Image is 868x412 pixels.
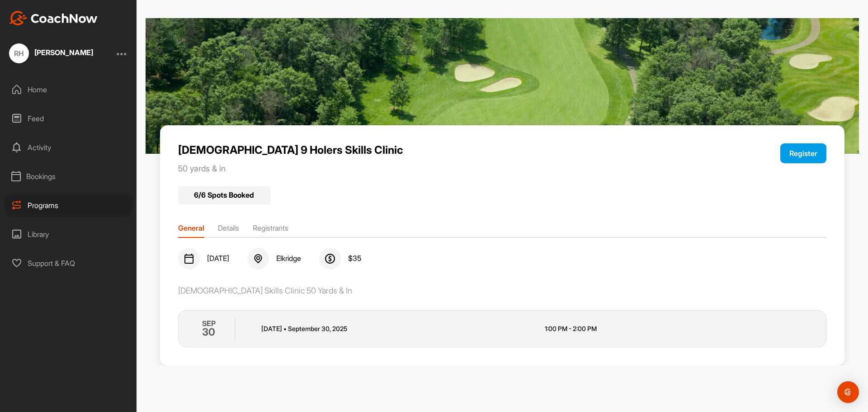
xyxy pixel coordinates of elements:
img: svg+xml;base64,PHN2ZyB3aWR0aD0iMjQiIGhlaWdodD0iMjQiIHZpZXdCb3g9IjAgMCAyNCAyNCIgZmlsbD0ibm9uZSIgeG... [184,253,194,264]
img: svg+xml;base64,PHN2ZyB3aWR0aD0iMjQiIGhlaWdodD0iMjQiIHZpZXdCb3g9IjAgMCAyNCAyNCIgZmlsbD0ibm9uZSIgeG... [253,253,264,264]
div: Library [5,223,132,246]
span: • [283,325,287,332]
p: [DEMOGRAPHIC_DATA] 9 Holers Skills Clinic [178,143,697,156]
p: 1:00 PM - 2:00 PM [545,324,816,333]
div: 6 / 6 Spots Booked [178,186,270,204]
div: [DEMOGRAPHIC_DATA] Skills Clinic 50 Yards & In [178,286,827,296]
li: Details [218,223,239,237]
li: Registrants [253,223,288,237]
div: Activity [5,136,132,159]
div: [PERSON_NAME] [34,49,93,56]
div: Home [5,78,132,101]
span: Elkridge [276,254,301,263]
li: General [178,223,204,237]
div: Support & FAQ [5,252,132,275]
p: 50 yards & in [178,164,697,174]
img: svg+xml;base64,PHN2ZyB3aWR0aD0iMjQiIGhlaWdodD0iMjQiIHZpZXdCb3g9IjAgMCAyNCAyNCIgZmlsbD0ibm9uZSIgeG... [325,253,335,264]
div: Bookings [5,165,132,188]
div: Feed [5,107,132,130]
div: Programs [5,194,132,217]
p: [DATE] September 30 , 2025 [261,324,532,333]
p: SEP [202,318,216,329]
button: Register [780,143,826,163]
div: Open Intercom Messenger [837,381,859,403]
img: 9.jpg [146,18,859,154]
div: RH [9,43,29,63]
h2: 30 [202,324,215,340]
img: CoachNow [9,11,98,25]
span: $ 35 [348,254,361,263]
span: [DATE] [207,254,229,263]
